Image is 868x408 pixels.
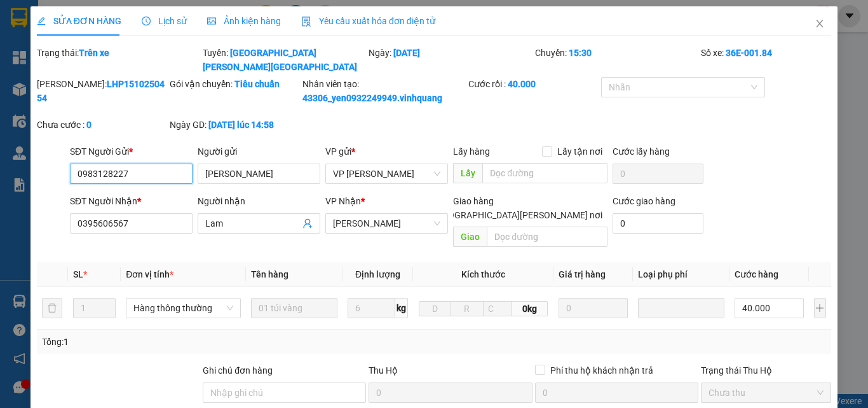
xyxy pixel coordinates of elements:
[207,17,216,25] span: picture
[37,77,167,105] div: [PERSON_NAME]:
[325,196,361,206] span: VP Nhận
[559,298,628,318] input: 0
[142,17,151,25] span: clock-circle
[251,269,288,279] span: Tên hàng
[70,144,193,158] div: SĐT Người Gửi
[122,67,152,77] span: Website
[36,46,201,74] div: Trạng thái:
[301,16,435,26] span: Yêu cầu xuất hóa đơn điện tử
[122,66,234,78] strong: : [DOMAIN_NAME]
[552,144,607,158] span: Lấy tận nơi
[79,48,109,58] b: Trên xe
[142,16,187,26] span: Lịch sử
[302,77,466,105] div: Nhân viên tạo:
[429,208,607,222] span: [GEOGRAPHIC_DATA][PERSON_NAME] nơi
[701,363,831,377] div: Trạng thái Thu Hộ
[133,299,233,318] span: Hàng thông thường
[86,120,92,130] b: 0
[700,46,832,74] div: Số xe:
[483,301,512,316] input: C
[301,17,311,27] img: icon
[482,163,607,183] input: Dọc đường
[234,79,280,89] b: Tiêu chuẩn
[203,48,357,72] b: [GEOGRAPHIC_DATA][PERSON_NAME][GEOGRAPHIC_DATA]
[170,77,300,91] div: Gói vận chuyển:
[393,48,420,58] b: [DATE]
[302,218,313,229] span: user-add
[512,301,548,316] span: 0kg
[451,301,483,316] input: R
[70,194,193,208] div: SĐT Người Nhận
[73,269,83,279] span: SL
[203,365,273,376] label: Ghi chú đơn hàng
[508,79,536,89] b: 40.000
[453,146,490,157] span: Lấy hàng
[613,146,670,157] label: Cước lấy hàng
[419,301,451,316] input: D
[137,53,219,63] strong: Hotline : 0889 23 23 23
[613,213,703,234] input: Cước giao hàng
[126,38,229,51] strong: PHIẾU GỬI HÀNG
[633,262,729,287] th: Loại phụ phí
[37,16,121,26] span: SỬA ĐƠN HÀNG
[37,118,167,132] div: Chưa cước :
[468,77,599,91] div: Cước rồi :
[251,298,337,318] input: VD: Bàn, Ghế
[613,196,675,206] label: Cước giao hàng
[453,227,487,247] span: Giao
[198,144,320,158] div: Người gửi
[453,196,494,206] span: Giao hàng
[369,365,398,376] span: Thu Hộ
[12,20,72,80] img: logo
[726,48,772,58] b: 36E-001.84
[802,6,837,42] button: Close
[42,298,62,318] button: delete
[325,144,448,158] div: VP gửi
[92,22,264,35] strong: CÔNG TY TNHH VĨNH QUANG
[534,46,700,74] div: Chuyến:
[208,120,274,130] b: [DATE] lúc 14:58
[395,298,408,318] span: kg
[203,383,366,403] input: Ghi chú đơn hàng
[355,269,400,279] span: Định lượng
[709,383,824,402] span: Chưa thu
[367,46,533,74] div: Ngày:
[170,118,300,132] div: Ngày GD:
[333,214,440,233] span: VP Võ Chí Công
[559,269,606,279] span: Giá trị hàng
[453,163,482,183] span: Lấy
[487,227,607,247] input: Dọc đường
[815,18,825,29] span: close
[735,269,778,279] span: Cước hàng
[814,298,826,318] button: plus
[126,269,173,279] span: Đơn vị tính
[37,17,46,25] span: edit
[569,48,592,58] b: 15:30
[333,164,440,183] span: VP LÊ HỒNG PHONG
[302,93,442,103] b: 43306_yen0932249949.vinhquang
[461,269,505,279] span: Kích thước
[198,194,320,208] div: Người nhận
[201,46,367,74] div: Tuyến:
[207,16,281,26] span: Ảnh kiện hàng
[613,164,703,184] input: Cước lấy hàng
[42,335,336,349] div: Tổng: 1
[545,363,658,377] span: Phí thu hộ khách nhận trả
